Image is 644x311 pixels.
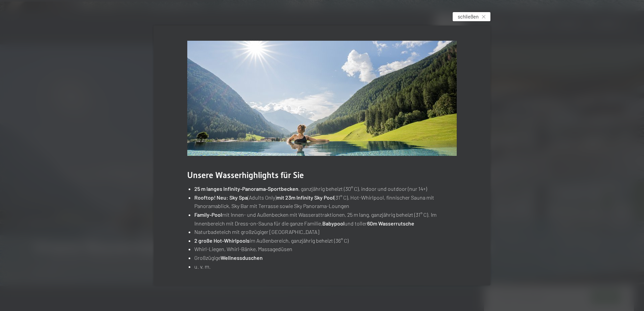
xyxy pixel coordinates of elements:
span: schließen [458,13,479,20]
li: Naturbadeteich mit großzügiger [GEOGRAPHIC_DATA] [194,228,457,236]
strong: mit 23m Infinity Sky Pool [277,194,334,201]
li: mit Innen- und Außenbecken mit Wasserattraktionen, 25 m lang, ganzjährig beheizt (31° C). Im Inne... [194,210,457,228]
strong: 2 große Hot-Whirlpools [194,237,250,244]
img: Wasserträume mit Panoramablick auf die Landschaft [187,41,457,156]
strong: 60m Wasserrutsche [367,220,414,227]
strong: Babypool [322,220,345,227]
li: u. v. m. [194,262,457,271]
li: Whirl-Liegen, Whirl-Bänke, Massagedüsen [194,245,457,253]
strong: Wellnessduschen [221,254,263,261]
span: Unsere Wasserhighlights für Sie [187,170,304,180]
li: (Adults Only) (31° C), Hot-Whirlpool, finnischer Sauna mit Panoramablick, Sky Bar mit Terrasse so... [194,193,457,210]
li: im Außenbereich, ganzjährig beheizt (36° C) [194,236,457,245]
strong: Family-Pool [194,211,222,218]
strong: 25 m langes Infinity-Panorama-Sportbecken [194,185,298,192]
li: , ganzjährig beheizt (30° C), indoor und outdoor (nur 14+) [194,184,457,193]
li: Großzügige [194,253,457,262]
strong: Rooftop! Neu: Sky Spa [194,194,248,201]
